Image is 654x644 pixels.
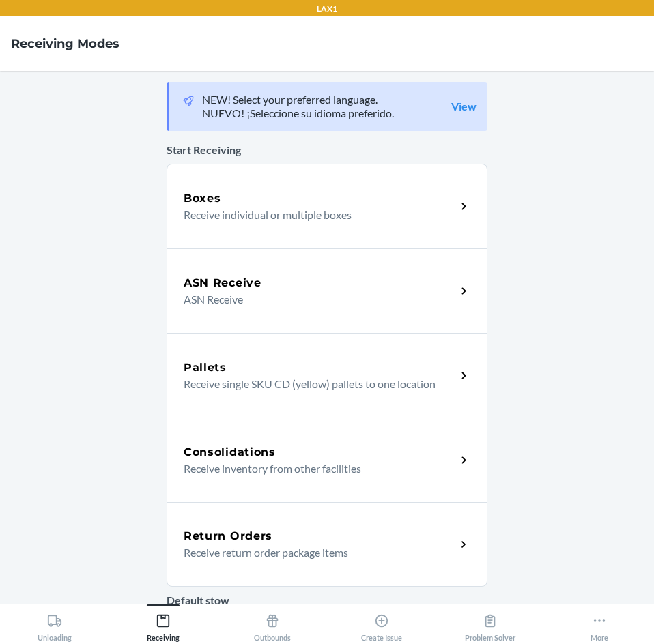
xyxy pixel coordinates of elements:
[327,604,436,642] button: Create Issue
[591,608,608,642] div: More
[167,248,487,333] a: ASN ReceiveASN Receive
[167,418,487,502] a: ConsolidationsReceive inventory from other facilities
[465,608,515,642] div: Problem Solver
[451,100,477,113] a: View
[254,608,291,642] div: Outbounds
[184,460,445,477] p: Receive inventory from other facilities
[11,35,119,53] h4: Receiving Modes
[167,142,487,158] p: Start Receiving
[184,207,445,223] p: Receive individual or multiple boxes
[436,604,545,642] button: Problem Solver
[109,604,218,642] button: Receiving
[38,608,72,642] div: Unloading
[167,592,487,609] p: Default stow
[202,106,394,120] p: NUEVO! ¡Seleccione su idioma preferido.
[202,93,394,106] p: NEW! Select your preferred language.
[167,502,487,587] a: Return OrdersReceive return order package items
[317,3,337,15] p: LAX1
[545,604,654,642] button: More
[184,275,261,291] h5: ASN Receive
[184,444,276,460] h5: Consolidations
[184,291,445,308] p: ASN Receive
[147,608,180,642] div: Receiving
[361,608,402,642] div: Create Issue
[184,528,272,544] h5: Return Orders
[167,164,487,248] a: BoxesReceive individual or multiple boxes
[184,190,221,207] h5: Boxes
[184,360,227,376] h5: Pallets
[184,376,445,392] p: Receive single SKU CD (yellow) pallets to one location
[184,544,445,561] p: Receive return order package items
[167,333,487,418] a: PalletsReceive single SKU CD (yellow) pallets to one location
[218,604,327,642] button: Outbounds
